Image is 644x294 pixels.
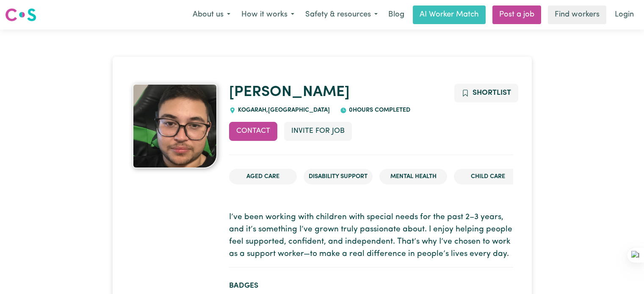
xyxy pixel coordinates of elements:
[284,122,352,140] button: Invite for Job
[236,6,300,24] button: How it works
[229,212,513,260] p: I’ve been working with children with special needs for the past 2–3 years, and it’s something I’v...
[5,5,36,25] a: Careseekers logo
[187,6,236,24] button: About us
[379,169,447,185] li: Mental Health
[454,84,518,102] button: Add to shortlist
[304,169,373,185] li: Disability Support
[413,5,486,24] a: AI Worker Match
[300,6,383,24] button: Safety & resources
[131,84,219,168] a: Biplov's profile picture'
[548,5,606,24] a: Find workers
[347,107,410,113] span: 0 hours completed
[229,281,513,290] h2: Badges
[229,85,350,100] a: [PERSON_NAME]
[133,84,217,168] img: Biplov
[229,169,297,185] li: Aged Care
[454,169,522,185] li: Child care
[492,5,541,24] a: Post a job
[5,7,36,22] img: Careseekers logo
[473,89,511,96] span: Shortlist
[229,122,277,140] button: Contact
[610,5,639,24] a: Login
[383,5,409,24] a: Blog
[236,107,330,113] span: KOGARAH , [GEOGRAPHIC_DATA]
